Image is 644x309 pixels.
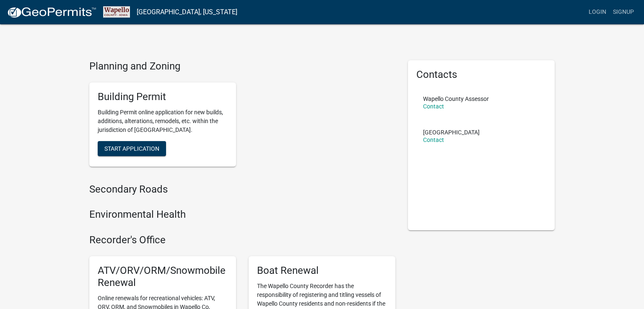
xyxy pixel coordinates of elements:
a: Contact [423,136,444,143]
h5: ATV/ORV/ORM/Snowmobile Renewal [98,265,228,289]
h5: Contacts [416,69,546,81]
h5: Building Permit [98,91,228,103]
h4: Environmental Health [89,209,395,221]
a: Contact [423,103,444,110]
span: Start Application [104,145,159,152]
h4: Secondary Roads [89,183,395,196]
button: Start Application [98,141,166,156]
p: Building Permit online application for new builds, additions, alterations, remodels, etc. within ... [98,108,228,134]
h4: Recorder's Office [89,234,395,246]
p: Wapello County Assessor [423,96,489,102]
a: Login [585,4,610,20]
p: [GEOGRAPHIC_DATA] [423,129,480,135]
a: Signup [610,4,637,20]
img: Wapello County, Iowa [103,6,130,18]
h5: Boat Renewal [257,265,387,277]
a: [GEOGRAPHIC_DATA], [US_STATE] [137,5,237,19]
h4: Planning and Zoning [89,60,395,72]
